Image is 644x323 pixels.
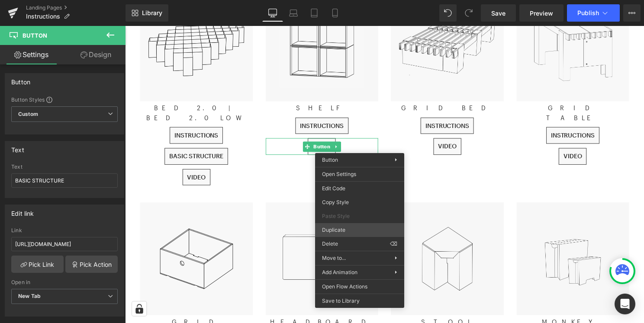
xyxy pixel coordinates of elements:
[23,32,47,39] span: Button
[438,123,466,140] a: VIDEO
[322,226,397,234] span: Duplicate
[460,4,477,22] button: Redo
[45,128,99,135] span: BASIC STRUCTURE
[322,297,397,305] span: Save to Library
[63,149,81,157] span: VIDEO
[142,9,162,17] span: Library
[262,4,283,22] a: Desktop
[519,4,563,22] a: Preview
[11,74,30,86] div: Button
[11,256,64,273] a: Pick Link
[177,97,221,105] span: INSTRUCTIONS
[325,4,345,22] a: Mobile
[322,185,397,192] span: Edit Code
[45,102,99,119] a: INSTRUCTIONS
[18,293,41,299] b: New Tab
[322,283,397,291] span: Open Flow Actions
[64,45,127,64] a: Design
[491,9,506,18] span: Save
[50,107,94,114] span: INSTRUCTIONS
[395,178,509,292] img: ROOM IN A BOX MonKey Desk Stehschreibtisch Zeichnung
[126,4,168,22] a: New Library
[15,294,129,313] p: GRID DRAWER
[11,227,118,233] div: Link
[268,178,382,292] img: ROOM IN A BOX Hocker Zeichnung
[40,123,104,140] a: BASIC STRUCTURE
[577,10,599,16] span: Publish
[322,170,397,178] span: Open Settings
[567,4,620,22] button: Publish
[18,111,38,118] b: Custom
[311,113,339,130] a: VIDEO
[209,117,218,127] a: Expand / Collapse
[172,93,225,109] a: INSTRUCTIONS
[65,256,118,273] a: Pick Action
[11,164,118,170] div: Text
[298,93,352,109] a: INSTRUCTIONS
[530,9,553,18] span: Preview
[322,240,390,248] span: Delete
[11,141,24,154] div: Text
[390,240,397,248] span: ⌫
[188,117,209,127] span: Button
[268,78,382,88] p: GRID BED
[283,4,304,22] a: Laptop
[268,294,382,304] p: STOOL
[442,128,461,135] span: VIDEO
[395,78,509,98] p: GRID TABLE
[615,294,635,314] div: Open Intercom Messenger
[26,4,126,11] a: Landing Pages
[425,102,479,119] a: INSTRUCTIONS
[142,78,256,88] p: SHELF
[304,4,325,22] a: Tablet
[11,237,118,251] input: https://your-shop.myshopify.com
[322,212,397,220] span: Paste Style
[11,279,118,285] div: Open in
[322,198,397,206] span: Copy Style
[7,278,22,293] button: Your consent preferences for tracking technologies
[439,4,457,22] button: Undo
[316,118,335,125] span: VIDEO
[11,96,118,103] div: Button Styles
[421,295,483,312] span: MONKEY DESK
[303,97,347,105] span: INSTRUCTIONS
[15,78,129,98] p: BED 2.0 | BED 2.0 LOW
[11,205,34,217] div: Edit link
[322,269,395,276] span: Add Animation
[623,4,641,22] button: More
[142,294,256,304] p: HEADBOARD
[58,144,86,161] a: VIDEO
[322,254,395,262] span: Move to...
[322,157,338,163] span: Button
[430,107,474,114] span: INSTRUCTIONS
[26,13,60,20] span: Instructions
